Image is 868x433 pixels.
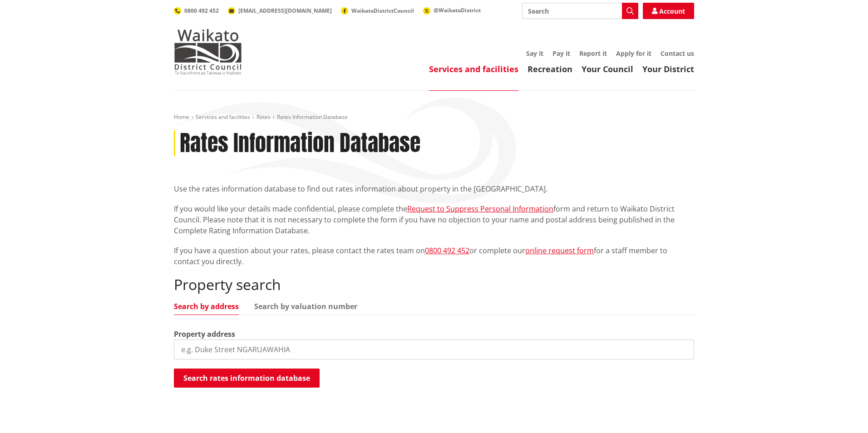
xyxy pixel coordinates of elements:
[174,340,694,359] input: e.g. Duke Street NGARUAWAHIA
[174,276,694,293] h2: Property search
[174,245,694,267] p: If you have a question about your rates, please contact the rates team on or complete our for a s...
[254,303,357,310] a: Search by valuation number
[184,7,219,15] span: 0800 492 452
[277,113,348,121] span: Rates Information Database
[525,246,594,256] a: online request form
[643,3,694,19] a: Account
[526,49,543,58] a: Say it
[174,329,235,340] label: Property address
[174,183,694,194] p: Use the rates information database to find out rates information about property in the [GEOGRAPHI...
[238,7,332,15] span: [EMAIL_ADDRESS][DOMAIN_NAME]
[522,3,638,19] input: Search input
[174,369,320,388] button: Search rates information database
[174,113,189,121] a: Home
[174,7,219,15] a: 0800 492 452
[616,49,651,58] a: Apply for it
[407,204,553,214] a: Request to Suppress Personal Information
[228,7,332,15] a: [EMAIL_ADDRESS][DOMAIN_NAME]
[429,64,518,74] a: Services and facilities
[174,29,242,74] img: Waikato District Council - Te Kaunihera aa Takiwaa o Waikato
[434,6,481,14] span: @WaikatoDistrict
[425,246,469,256] a: 0800 492 452
[351,7,414,15] span: WaikatoDistrictCouncil
[582,64,633,74] a: Your Council
[174,113,694,121] nav: breadcrumb
[661,49,694,58] a: Contact us
[341,7,414,15] a: WaikatoDistrictCouncil
[642,64,694,74] a: Your District
[552,49,570,58] a: Pay it
[256,113,271,121] a: Rates
[180,130,420,157] h1: Rates Information Database
[174,303,239,310] a: Search by address
[579,49,607,58] a: Report it
[423,6,481,14] a: @WaikatoDistrict
[528,64,572,74] a: Recreation
[174,203,694,236] p: If you would like your details made confidential, please complete the form and return to Waikato ...
[196,113,250,121] a: Services and facilities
